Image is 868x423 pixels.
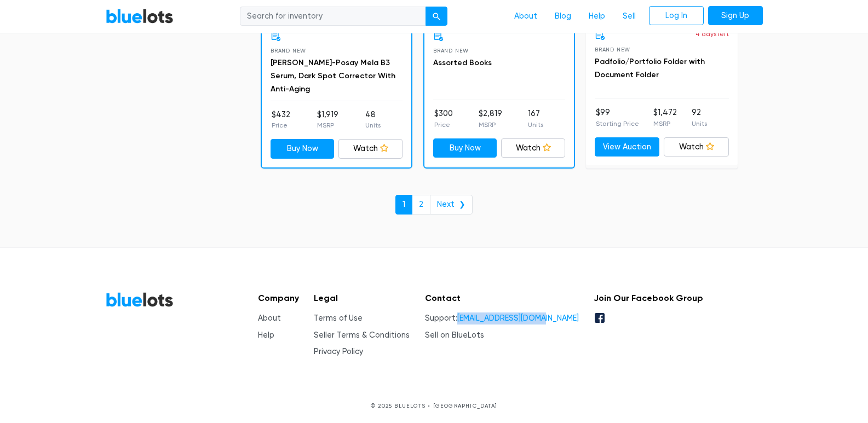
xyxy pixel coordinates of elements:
[272,120,290,130] p: Price
[395,195,412,215] a: 1
[338,139,403,159] a: Watch
[433,138,497,158] a: Buy Now
[692,107,707,129] li: 92
[258,293,299,303] h5: Company
[412,195,430,215] a: 2
[664,137,729,157] a: Watch
[365,120,381,130] p: Units
[106,8,174,24] a: BlueLots
[695,29,729,39] p: 4 days left
[314,314,363,323] a: Terms of Use
[528,120,543,130] p: Units
[314,347,363,356] a: Privacy Policy
[479,108,502,130] li: $2,819
[596,119,639,129] p: Starting Price
[425,293,579,303] h5: Contact
[653,107,677,129] li: $1,472
[272,109,290,131] li: $432
[594,293,703,303] h5: Join Our Facebook Group
[106,292,174,308] a: BlueLots
[457,314,579,323] a: [EMAIL_ADDRESS][DOMAIN_NAME]
[595,57,705,79] a: Padfolio/Portfolio Folder with Document Folder
[649,6,704,26] a: Log In
[546,6,580,27] a: Blog
[106,402,763,410] p: © 2025 BLUELOTS • [GEOGRAPHIC_DATA]
[258,314,281,323] a: About
[595,47,630,53] span: Brand New
[271,139,335,159] a: Buy Now
[425,312,579,325] li: Support:
[692,119,707,129] p: Units
[271,48,306,54] span: Brand New
[425,331,484,340] a: Sell on BlueLots
[430,195,473,215] a: Next ❯
[434,108,453,130] li: $300
[365,109,381,131] li: 48
[501,138,565,158] a: Watch
[614,6,645,27] a: Sell
[505,6,546,27] a: About
[317,120,338,130] p: MSRP
[271,58,395,94] a: [PERSON_NAME]-Posay Mela B3 Serum, Dark Spot Corrector With Anti-Aging
[653,119,677,129] p: MSRP
[240,7,426,26] input: Search for inventory
[479,120,502,130] p: MSRP
[317,109,338,131] li: $1,919
[434,120,453,130] p: Price
[580,6,614,27] a: Help
[258,331,274,340] a: Help
[314,331,410,340] a: Seller Terms & Conditions
[433,58,492,67] a: Assorted Books
[596,107,639,129] li: $99
[433,48,469,54] span: Brand New
[528,108,543,130] li: 167
[708,6,763,26] a: Sign Up
[595,137,660,157] a: View Auction
[314,293,410,303] h5: Legal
